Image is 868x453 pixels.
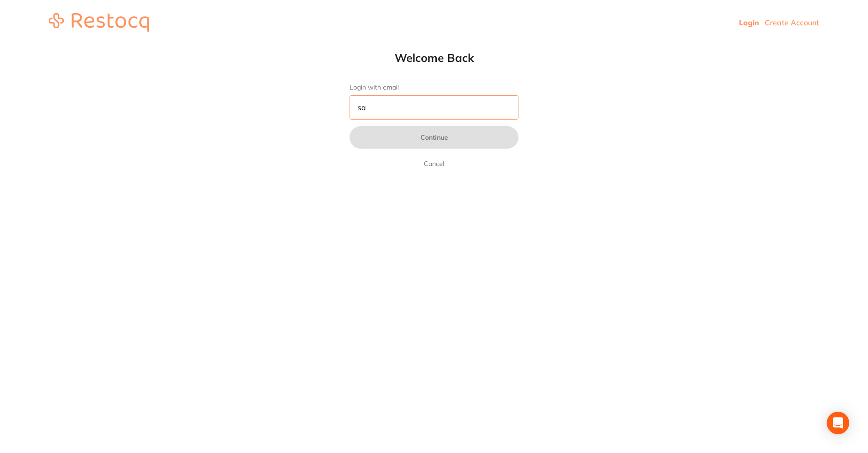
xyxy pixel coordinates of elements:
div: Open Intercom Messenger [827,412,849,434]
a: Cancel [422,158,446,169]
img: restocq_logo.svg [49,13,149,32]
button: Continue [350,126,518,149]
h1: Welcome Back [331,51,537,65]
a: Login [739,18,759,27]
label: Login with email [350,83,518,91]
a: Create Account [765,18,819,27]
